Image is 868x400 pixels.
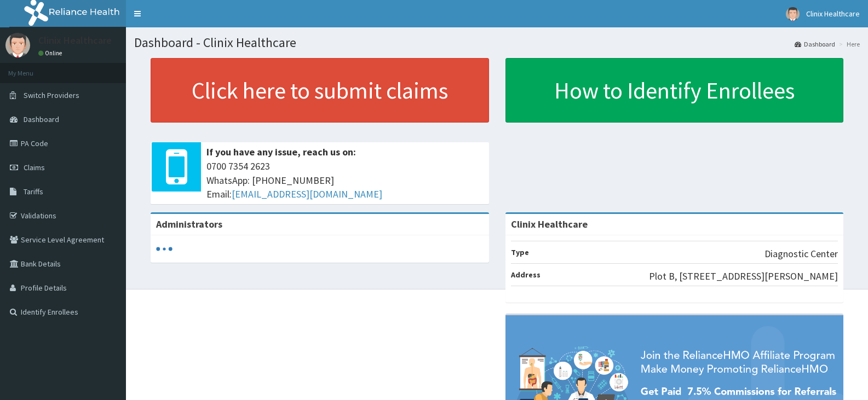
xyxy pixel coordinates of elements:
span: Dashboard [24,114,59,124]
span: Switch Providers [24,90,79,100]
b: Administrators [156,218,222,230]
strong: Clinix Healthcare [511,218,588,230]
li: Here [836,39,860,49]
b: If you have any issue, reach us on: [206,146,356,158]
b: Type [511,247,529,257]
a: Online [38,49,65,57]
a: [EMAIL_ADDRESS][DOMAIN_NAME] [232,188,382,200]
span: Clinix Healthcare [806,9,860,19]
span: Claims [24,163,45,172]
h1: Dashboard - Clinix Healthcare [134,36,860,50]
span: 0700 7354 2623 WhatsApp: [PHONE_NUMBER] Email: [206,159,484,201]
b: Address [511,270,541,280]
img: User Image [5,33,30,57]
a: Dashboard [795,39,835,49]
p: Plot B, [STREET_ADDRESS][PERSON_NAME] [649,269,838,283]
a: Click here to submit claims [151,58,489,123]
a: How to Identify Enrollees [505,58,844,123]
img: User Image [786,7,800,21]
p: Clinix Healthcare [38,36,112,45]
svg: audio-loading [156,241,173,257]
span: Tariffs [24,187,43,196]
p: Diagnostic Center [764,247,838,261]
